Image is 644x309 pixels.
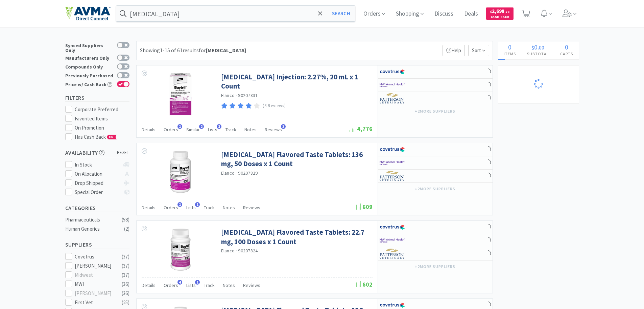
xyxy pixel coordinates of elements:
span: 3 [281,124,286,129]
div: Price w/ Cash Back [65,81,114,87]
img: f6b2451649754179b5b4e0c70c3f7cb0_2.png [380,235,405,246]
span: . 78 [504,9,509,14]
img: f5e969b455434c6296c6d81ef179fa71_3.png [380,249,405,259]
img: f5e969b455434c6296c6d81ef179fa71_3.png [380,93,405,103]
span: Orders [164,282,178,288]
span: 4 [177,280,182,285]
p: (3 Reviews) [263,102,286,110]
div: ( 58 ) [122,216,129,224]
div: Human Generics [65,225,120,233]
div: MWI [75,280,117,288]
span: Sort [468,45,489,56]
span: Lists [186,205,196,211]
div: On Promotion [75,124,129,132]
h5: Categories [65,204,129,212]
h5: Availability [65,149,129,157]
span: Notes [244,127,257,133]
div: Previously Purchased [65,72,114,78]
span: Track [225,127,236,133]
span: Track [204,205,215,211]
span: · [236,248,237,254]
h5: Filters [65,94,129,102]
span: 1 [217,124,221,129]
span: Details [142,127,156,133]
span: 1 [177,202,182,207]
div: [PERSON_NAME] [75,262,117,270]
div: Compounds Only [65,63,114,69]
img: f5e969b455434c6296c6d81ef179fa71_3.png [380,171,405,181]
span: Cash Back [490,15,509,20]
button: Search [327,6,355,21]
img: e4e33dab9f054f5782a47901c742baa9_102.png [65,6,111,21]
span: 0 [565,43,568,51]
span: 90207824 [238,248,258,254]
a: Elanco [221,248,235,254]
span: 1 [177,124,182,129]
img: 77fca1acd8b6420a9015268ca798ef17_1.png [380,144,405,155]
span: reset [117,149,129,156]
div: Showing 1-15 of 61 results [140,46,246,55]
div: First Vet [75,298,117,307]
h4: Subtotal [522,51,555,57]
span: · [236,170,237,176]
span: CB [108,135,114,139]
img: 77fca1acd8b6420a9015268ca798ef17_1.png [380,67,405,77]
a: $2,698.78Cash Back [486,4,514,23]
div: In Stock [75,161,120,169]
span: 1 [195,280,200,285]
span: for [199,47,246,54]
span: Notes [223,205,235,211]
a: Discuss [432,11,456,17]
span: 609 [355,203,373,211]
span: 2 [199,124,204,129]
span: Reviews [243,282,260,288]
div: Corporate Preferred [75,105,129,114]
button: +2more suppliers [411,184,458,194]
div: On Allocation [75,170,120,178]
a: Elanco [221,170,235,176]
span: Orders [164,127,178,133]
span: $ [532,44,534,51]
strong: [MEDICAL_DATA] [206,47,246,54]
button: +2more suppliers [411,107,458,116]
img: 179b8ad10cb342879e92e522e941d1e7_497249.jpg [159,150,202,194]
a: Elanco [221,92,235,98]
div: ( 36 ) [122,280,129,288]
span: · [236,92,237,98]
input: Search by item, sku, manufacturer, ingredient, size... [116,6,355,21]
span: 0 [508,43,511,51]
span: Details [142,282,156,288]
div: Covetrus [75,253,117,261]
div: Drop Shipped [75,179,120,187]
span: Notes [223,282,235,288]
a: Deals [461,11,481,17]
button: +2more suppliers [411,262,458,271]
div: Special Order [75,188,120,196]
div: [PERSON_NAME] [75,289,117,297]
img: f6b2451649754179b5b4e0c70c3f7cb0_2.png [380,158,405,168]
div: ( 37 ) [122,253,129,261]
span: 90207829 [238,170,258,176]
div: ( 37 ) [122,262,129,270]
span: 2,698 [490,8,509,14]
span: Lists [186,282,196,288]
h4: Carts [555,51,579,57]
img: 9999a4869e4242f38a4309d4ef771d10_416384.png [159,228,202,272]
h4: Items [498,51,522,57]
span: Track [204,282,215,288]
p: Help [443,45,465,56]
span: 00 [539,44,544,51]
span: 0 [534,43,538,51]
span: Similar [186,127,200,133]
a: [MEDICAL_DATA] Flavored Taste Tablets: 22.7 mg, 100 Doses x 1 Count [221,228,371,246]
img: 434eaf9944f2498b95c28fa91e14a934_416222.jpeg [159,72,202,116]
a: [MEDICAL_DATA] Flavored Taste Tablets: 136 mg, 50 Doses x 1 Count [221,150,371,169]
img: f6b2451649754179b5b4e0c70c3f7cb0_2.png [380,80,405,90]
span: Reviews [243,205,260,211]
span: $ [490,9,492,14]
span: Details [142,205,156,211]
span: Reviews [265,127,282,133]
div: Midwest [75,271,117,279]
span: 90207831 [238,92,258,98]
img: 77fca1acd8b6420a9015268ca798ef17_1.png [380,222,405,232]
